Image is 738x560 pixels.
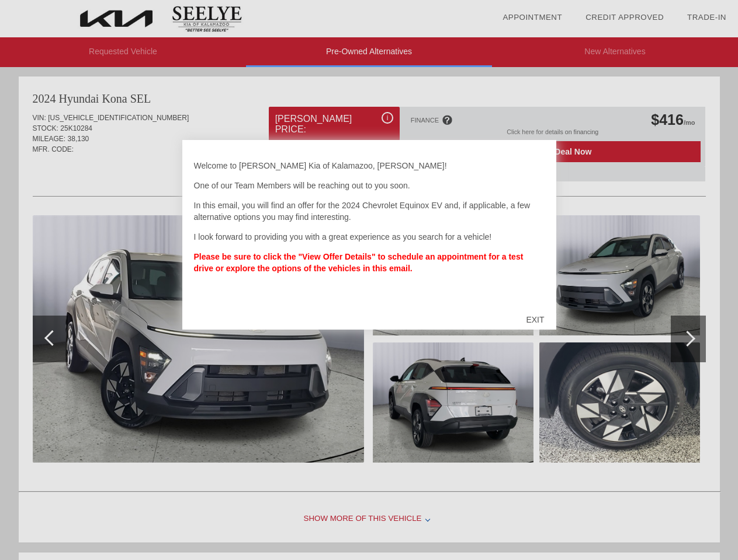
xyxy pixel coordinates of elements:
div: EXIT [514,302,556,337]
p: In this email, you will find an offer for the 2024 Chevrolet Equinox EV and, if applicable, a few... [194,199,545,223]
p: I look forward to providing you with a great experience as you search for a vehicle! [194,231,545,243]
a: Credit Approved [585,13,664,22]
a: Trade-In [687,13,726,22]
strong: Please be sure to click the "View Offer Details" to schedule an appointment for a test drive or e... [194,252,524,273]
a: Appointment [503,13,562,22]
p: One of our Team Members will be reaching out to you soon. [194,180,545,191]
p: Welcome to [PERSON_NAME] Kia of Kalamazoo, [PERSON_NAME]! [194,160,545,171]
